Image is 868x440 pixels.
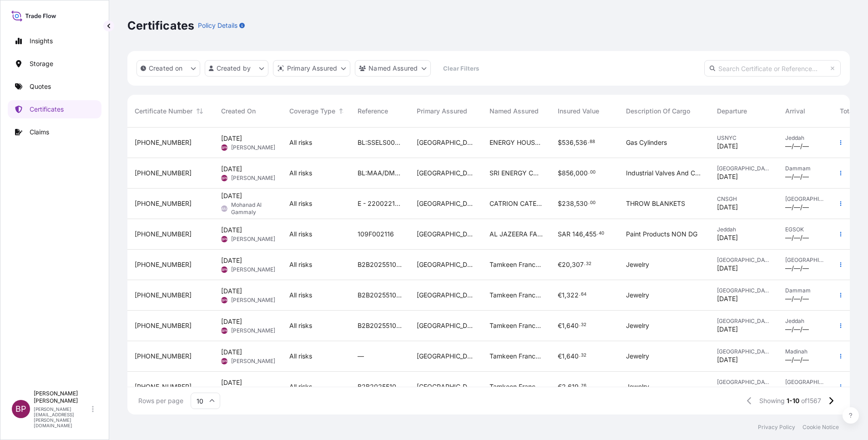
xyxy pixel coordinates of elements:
[590,171,595,174] span: 00
[558,200,562,207] span: $
[221,317,242,326] span: [DATE]
[417,169,475,178] span: [GEOGRAPHIC_DATA]
[562,322,565,329] span: 1
[273,60,350,77] button: distributor Filter options
[289,199,312,208] span: All risks
[785,287,825,294] span: Dammam
[562,261,570,268] span: 20
[417,107,467,116] span: Primary Assured
[221,357,228,366] span: BPK
[435,61,486,76] button: Clear Filters
[221,225,242,235] span: [DATE]
[136,60,200,77] button: createdOn Filter options
[289,230,312,239] span: All risks
[579,354,580,357] span: .
[565,353,566,359] span: ,
[221,378,242,387] span: [DATE]
[717,294,738,303] span: [DATE]
[135,169,192,178] span: [PHONE_NUMBER]
[785,317,825,325] span: Jeddah
[566,292,579,298] span: 322
[231,266,275,273] span: [PERSON_NAME]
[597,232,598,235] span: .
[490,138,543,147] span: ENERGY HOUSE CO
[785,256,825,264] span: [GEOGRAPHIC_DATA]
[417,230,475,239] span: [GEOGRAPHIC_DATA]
[558,353,562,359] span: €
[231,297,275,304] span: [PERSON_NAME]
[289,352,312,361] span: All risks
[626,321,649,330] span: Jewelry
[785,386,809,395] span: —/—/—
[135,321,192,330] span: [PHONE_NUMBER]
[417,138,475,147] span: [GEOGRAPHIC_DATA]
[562,139,574,146] span: 536
[574,200,576,207] span: ,
[358,230,394,239] span: 109F002116
[490,230,543,239] span: AL JAZEERA FACTORY FOR PAINTS CO
[289,260,312,269] span: All risks
[565,292,566,298] span: ,
[8,77,101,96] a: Quotes
[576,200,588,207] span: 530
[626,138,667,147] span: Gas Cylinders
[417,382,475,391] span: [GEOGRAPHIC_DATA]
[30,128,49,137] p: Claims
[574,139,575,146] span: ,
[588,171,590,174] span: .
[558,261,562,268] span: €
[579,293,580,296] span: .
[149,64,183,73] p: Created on
[579,384,580,388] span: .
[135,138,192,147] span: [PHONE_NUMBER]
[221,164,242,174] span: [DATE]
[785,226,825,233] span: EGSOK
[717,325,738,334] span: [DATE]
[8,55,101,73] a: Storage
[198,21,237,30] p: Policy Details
[626,199,685,208] span: THROW BLANKETS
[785,195,825,203] span: [GEOGRAPHIC_DATA]
[558,231,570,237] span: SAR
[289,169,312,178] span: All risks
[231,174,275,182] span: [PERSON_NAME]
[15,404,26,414] span: BP
[221,287,242,296] span: [DATE]
[785,264,809,273] span: —/—/—
[758,424,795,431] a: Privacy Policy
[138,396,183,405] span: Rows per page
[785,325,809,334] span: —/—/—
[490,382,543,391] span: Tamkeen Franchises Trading Co.
[717,264,738,273] span: [DATE]
[599,232,604,235] span: 40
[759,396,785,405] span: Showing
[562,170,574,176] span: 856
[562,384,566,390] span: 2
[558,170,562,176] span: $
[221,235,228,244] span: BPK
[358,382,402,391] span: B2B20255100 SSLS3086B
[717,134,771,142] span: USNYC
[717,203,738,212] span: [DATE]
[135,260,192,269] span: [PHONE_NUMBER]
[34,406,90,428] p: [PERSON_NAME][EMAIL_ADDRESS][PERSON_NAME][DOMAIN_NAME]
[417,199,475,208] span: [GEOGRAPHIC_DATA]
[490,260,543,269] span: Tamkeen Franchises Trading Co.
[717,233,738,242] span: [DATE]
[30,105,64,114] p: Certificates
[562,200,574,207] span: 238
[135,291,192,300] span: [PHONE_NUMBER]
[220,204,229,213] span: MAG
[558,384,562,390] span: €
[717,172,738,181] span: [DATE]
[562,292,565,298] span: 1
[581,354,586,357] span: 32
[704,60,841,77] input: Search Certificate or Reference...
[221,143,228,152] span: BPK
[785,107,805,116] span: Arrival
[490,321,543,330] span: Tamkeen Franchises Trading Co.
[785,355,809,364] span: —/—/—
[355,60,431,77] button: cargoOwner Filter options
[358,291,402,300] span: B2B20255106 SSLS3086E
